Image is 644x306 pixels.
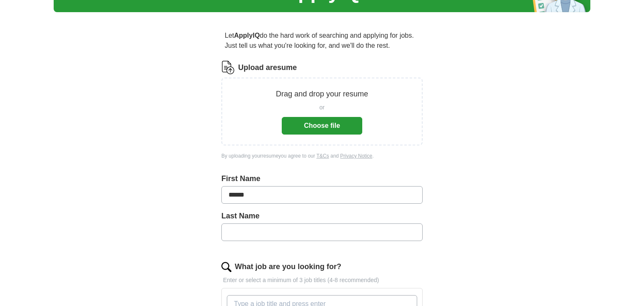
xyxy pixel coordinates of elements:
[235,261,341,272] label: What job are you looking for?
[317,153,329,159] a: T&Cs
[234,32,260,39] strong: ApplyIQ
[282,117,362,135] button: Choose file
[221,61,235,74] img: CV Icon
[221,262,231,272] img: search.png
[221,152,423,160] div: By uploading your resume you agree to our and .
[221,27,423,54] p: Let do the hard work of searching and applying for jobs. Just tell us what you're looking for, an...
[340,153,372,159] a: Privacy Notice
[319,103,325,112] span: or
[221,173,423,184] label: First Name
[238,62,297,73] label: Upload a resume
[276,88,368,100] p: Drag and drop your resume
[221,276,423,285] p: Enter or select a minimum of 3 job titles (4-8 recommended)
[221,210,423,222] label: Last Name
